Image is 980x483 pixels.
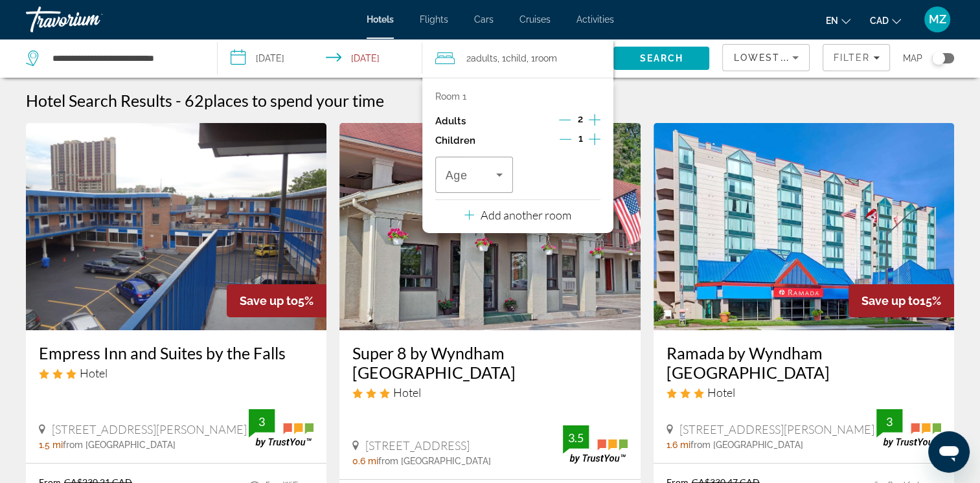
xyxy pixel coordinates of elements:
input: Search hotel destination [51,49,198,68]
button: Toggle map [922,52,954,64]
span: 1.6 mi [667,440,690,450]
span: [STREET_ADDRESS] [365,438,470,453]
div: 3.5 [563,430,589,445]
span: 1 [578,133,582,144]
a: Cars [474,14,494,25]
span: - [176,91,181,110]
span: Adults [471,53,497,63]
a: Super 8 by Wyndham [GEOGRAPHIC_DATA] [352,343,627,382]
button: Add another room [464,200,571,227]
span: Age [446,169,468,182]
span: Hotel [707,385,735,399]
button: Filters [823,44,890,71]
mat-select: Sort by [733,50,799,65]
p: Room 1 [435,91,466,102]
span: Lowest Price [733,52,816,63]
p: Adults [435,116,466,127]
span: Map [903,49,922,67]
span: MZ [929,13,946,26]
span: 2 [577,114,582,124]
span: 1.5 mi [39,440,63,450]
img: Ramada by Wyndham Niagara Falls Fallsview [654,123,954,330]
button: Decrement adults [559,113,571,129]
button: Increment adults [589,111,600,131]
button: Increment children [589,131,600,150]
span: 0.6 mi [352,456,378,466]
img: TrustYou guest rating badge [249,409,313,447]
button: Travelers: 2 adults, 1 child [422,39,614,78]
button: Change currency [870,11,901,30]
a: Empress Inn and Suites by the Falls [39,343,313,363]
span: 2 [466,49,497,67]
img: Empress Inn and Suites by the Falls [26,123,326,330]
a: Hotels [367,14,394,25]
span: , 1 [527,49,557,67]
span: , 1 [497,49,527,67]
div: 3 [249,414,275,429]
h1: Hotel Search Results [26,91,172,110]
iframe: Button to launch messaging window [928,431,970,473]
a: Flights [420,14,448,25]
button: Search [613,47,709,70]
h2: 62 [185,91,384,110]
div: 3 star Hotel [39,366,313,380]
span: Save up to [861,294,920,308]
span: from [GEOGRAPHIC_DATA] [690,440,803,450]
div: 15% [849,284,954,317]
button: Change language [826,11,850,30]
div: 5% [227,284,326,317]
div: 3 star Hotel [667,385,941,399]
span: Hotel [80,366,108,380]
span: CAD [870,16,889,26]
a: Cruises [519,14,551,25]
button: Select check in and out date [218,39,422,78]
span: en [826,16,838,26]
button: User Menu [920,6,954,33]
img: TrustYou guest rating badge [876,409,941,447]
p: Children [435,135,475,146]
a: Activities [576,14,614,25]
img: TrustYou guest rating badge [563,425,628,464]
span: Save up to [240,294,298,308]
span: places to spend your time [204,91,384,110]
div: 3 [876,414,902,429]
span: from [GEOGRAPHIC_DATA] [378,456,491,466]
a: Travorium [26,3,155,36]
a: Ramada by Wyndham [GEOGRAPHIC_DATA] [667,343,941,382]
div: 3 star Hotel [352,385,627,399]
span: Room [535,53,557,63]
img: Super 8 by Wyndham Niagara Falls North [339,123,640,330]
span: Child [506,53,527,63]
button: Decrement children [560,133,571,148]
span: Filter [833,52,870,63]
span: Search [640,53,684,63]
p: Add another room [481,208,571,222]
span: [STREET_ADDRESS][PERSON_NAME] [52,422,247,436]
span: from [GEOGRAPHIC_DATA] [63,440,176,450]
span: [STREET_ADDRESS][PERSON_NAME] [679,422,874,436]
span: Hotel [393,385,421,399]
